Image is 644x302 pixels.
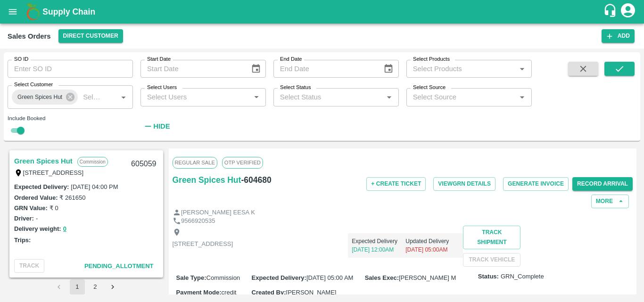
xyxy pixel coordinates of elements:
[405,237,459,245] p: Updated Delivery
[280,84,311,91] label: Select Status
[50,279,122,294] nav: pagination navigation
[463,226,520,249] button: Track Shipment
[63,224,66,235] button: 0
[409,63,513,75] input: Select Products
[23,169,84,176] label: [STREET_ADDRESS]
[250,91,263,103] button: Open
[619,2,636,22] div: account of current user
[14,81,53,89] label: Select Customer
[71,183,118,190] label: [DATE] 04:00 PM
[380,60,397,78] button: Choose date
[42,5,603,18] a: Supply Chain
[280,56,302,63] label: End Date
[176,274,206,281] label: Sale Type :
[117,91,130,103] button: Open
[433,177,495,191] button: ViewGRN Details
[276,91,380,103] input: Select Status
[59,194,85,201] label: ₹ 261650
[206,274,240,281] span: Commission
[252,289,286,296] label: Created By :
[50,204,58,212] label: ₹ 0
[366,177,426,191] button: + Create Ticket
[79,91,102,103] input: Select Customer
[173,240,233,249] p: [STREET_ADDRESS]
[222,157,263,168] span: OTP VERIFIED
[77,157,108,167] p: Commission
[143,91,248,103] input: Select Users
[14,56,28,63] label: SO ID
[2,1,24,23] button: open drawer
[602,29,635,43] button: Add
[181,208,255,217] p: [PERSON_NAME] EESA K
[12,90,78,105] div: Green Spices Hut
[365,274,399,281] label: Sales Exec :
[591,195,629,208] button: More
[14,237,31,244] label: Trips:
[147,56,171,63] label: Start Date
[106,279,121,294] button: Go to next page
[125,153,162,175] div: 605059
[14,183,69,190] label: Expected Delivery :
[173,173,241,187] a: Green Spices Hut
[409,91,513,103] input: Select Source
[173,157,217,168] span: Regular Sale
[58,29,123,43] button: Select DC
[140,118,173,134] button: Hide
[405,245,459,254] p: [DATE] 05:00AM
[42,7,95,16] b: Supply Chain
[383,91,395,103] button: Open
[516,63,528,75] button: Open
[140,60,243,78] input: Start Date
[14,194,58,201] label: Ordered Value:
[14,225,61,232] label: Delivery weight:
[153,122,170,130] strong: Hide
[181,217,215,226] p: 9566920535
[503,177,569,191] button: Generate Invoice
[241,173,271,187] h6: - 604680
[84,262,154,269] span: Pending_Allotment
[36,215,38,222] label: -
[352,237,405,245] p: Expected Delivery
[252,274,306,281] label: Expected Delivery :
[413,56,450,63] label: Select Products
[478,272,499,281] label: Status:
[147,84,177,91] label: Select Users
[176,289,222,296] label: Payment Mode :
[306,274,353,281] span: [DATE] 05:00 AM
[273,60,376,78] input: End Date
[8,114,133,122] div: Include Booked
[413,84,446,91] label: Select Source
[14,215,34,222] label: Driver:
[8,30,51,42] div: Sales Orders
[222,289,237,296] span: credit
[88,279,103,294] button: Go to page 2
[24,2,42,21] img: logo
[352,245,405,254] p: [DATE] 12:00AM
[247,60,265,78] button: Choose date
[501,272,544,281] span: GRN_Complete
[399,274,456,281] span: [PERSON_NAME] M
[603,3,619,20] div: customer-support
[572,177,633,191] button: Record Arrival
[14,204,48,212] label: GRN Value:
[12,92,68,102] span: Green Spices Hut
[8,60,133,78] input: Enter SO ID
[14,155,73,167] a: Green Spices Hut
[70,279,85,294] button: page 1
[516,91,528,103] button: Open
